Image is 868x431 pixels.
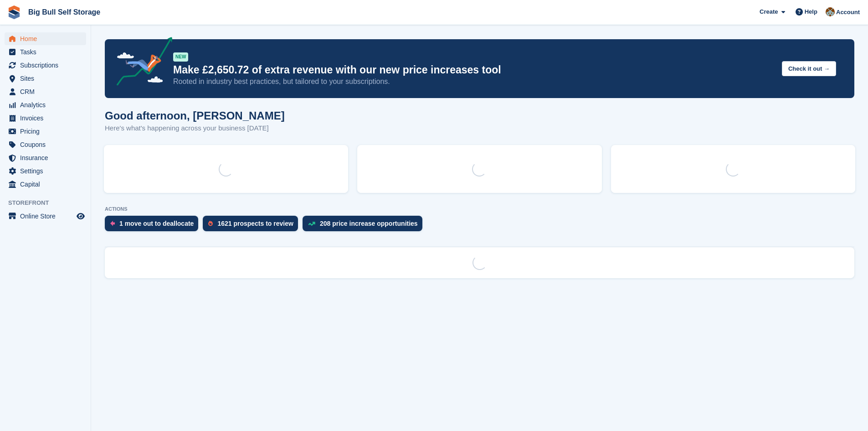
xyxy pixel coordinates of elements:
[836,8,860,17] span: Account
[5,112,86,125] a: menu
[5,165,86,177] a: menu
[805,7,817,16] span: Help
[20,125,75,138] span: Pricing
[75,211,86,222] a: Preview store
[20,85,75,98] span: CRM
[20,178,75,191] span: Capital
[5,138,86,151] a: menu
[109,37,173,89] img: price-adjustments-announcement-icon-8257ccfd72463d97f412b2fc003d46551f7dbcb40ab6d574587a9cd5c0d94...
[826,7,835,16] img: Mike Llewellen Palmer
[105,206,854,212] p: ACTIONS
[20,32,75,45] span: Home
[760,7,778,16] span: Create
[5,99,86,111] a: menu
[208,221,213,226] img: prospect-51fa495bee0391a8d652442698ab0144808aea92771e9ea1ae160a38d050c398.svg
[203,216,303,236] a: 1621 prospects to review
[20,138,75,151] span: Coupons
[782,61,836,76] button: Check it out →
[5,210,86,223] a: menu
[105,123,285,134] p: Here's what's happening across your business [DATE]
[20,46,75,58] span: Tasks
[5,125,86,138] a: menu
[308,222,315,226] img: price_increase_opportunities-93ffe204e8149a01c8c9dc8f82e8f89637d9d84a8eef4429ea346261dce0b2c0.svg
[20,99,75,111] span: Analytics
[173,77,775,87] p: Rooted in industry best practices, but tailored to your subscriptions.
[20,165,75,177] span: Settings
[5,46,86,58] a: menu
[20,151,75,164] span: Insurance
[20,210,75,223] span: Online Store
[5,151,86,164] a: menu
[217,220,293,227] div: 1621 prospects to review
[173,52,188,62] div: NEW
[25,5,104,20] a: Big Bull Self Storage
[20,112,75,125] span: Invoices
[173,63,775,77] p: Make £2,650.72 of extra revenue with our new price increases tool
[105,109,285,122] h1: Good afternoon, [PERSON_NAME]
[20,72,75,85] span: Sites
[20,59,75,72] span: Subscriptions
[105,216,203,236] a: 1 move out to deallocate
[320,220,418,227] div: 208 price increase opportunities
[119,220,194,227] div: 1 move out to deallocate
[5,178,86,191] a: menu
[5,85,86,98] a: menu
[110,221,115,226] img: move_outs_to_deallocate_icon-f764333ba52eb49d3ac5e1228854f67142a1ed5810a6f6cc68b1a99e826820c5.svg
[5,59,86,72] a: menu
[303,216,427,236] a: 208 price increase opportunities
[8,198,91,208] span: Storefront
[5,72,86,85] a: menu
[5,32,86,45] a: menu
[7,5,21,19] img: stora-icon-8386f47178a22dfd0bd8f6a31ec36ba5ce8667c1dd55bd0f319d3a0aa187defe.svg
